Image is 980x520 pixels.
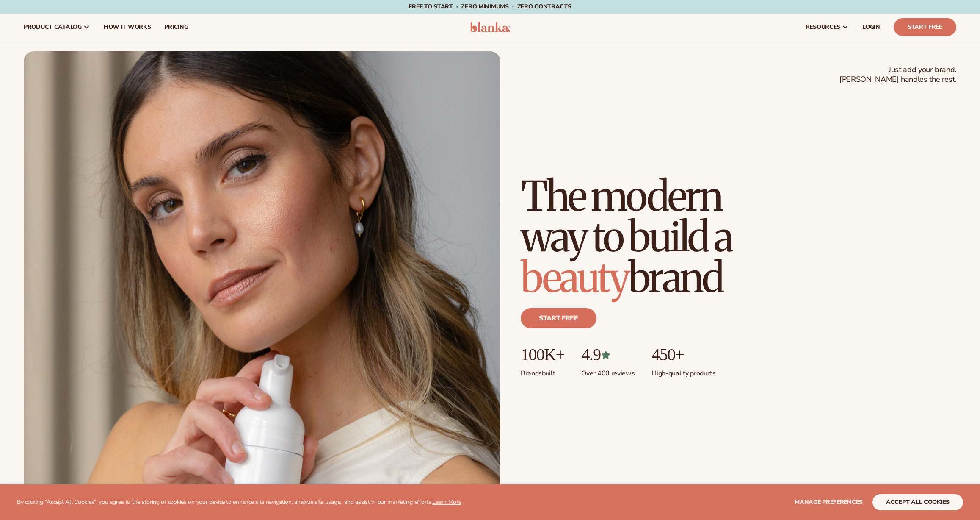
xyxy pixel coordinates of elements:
[795,498,863,506] span: Manage preferences
[104,24,151,31] span: How It Works
[521,176,792,298] h1: The modern way to build a brand
[581,364,635,378] p: Over 400 reviews
[521,345,564,364] p: 100K+
[470,22,510,32] img: logo
[862,24,880,31] span: LOGIN
[856,14,887,41] a: LOGIN
[24,24,82,31] span: product catalog
[839,65,956,85] span: Just add your brand. [PERSON_NAME] handles the rest.
[17,14,97,41] a: product catalog
[799,14,856,41] a: resources
[581,345,635,364] p: 4.9
[521,364,564,378] p: Brands built
[157,14,195,41] a: pricing
[651,345,715,364] p: 450+
[872,494,963,510] button: accept all cookies
[521,308,596,328] a: Start free
[894,18,956,36] a: Start Free
[795,494,863,510] button: Manage preferences
[432,498,461,506] a: Learn More
[17,499,461,506] p: By clicking "Accept All Cookies", you agree to the storing of cookies on your device to enhance s...
[521,252,628,303] span: beauty
[97,14,158,41] a: How It Works
[164,24,188,31] span: pricing
[651,364,715,378] p: High-quality products
[409,3,571,11] span: Free to start · ZERO minimums · ZERO contracts
[806,24,840,31] span: resources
